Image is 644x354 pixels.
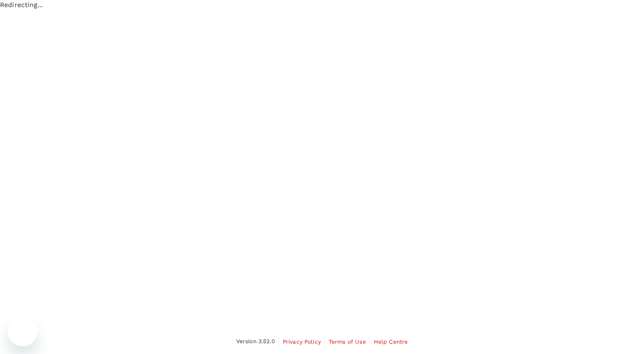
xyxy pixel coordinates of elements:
a: Terms of Use [329,337,366,347]
span: Help Centre [374,338,408,345]
iframe: Button to launch messaging window [8,316,38,346]
a: Privacy Policy [283,337,321,347]
span: Privacy Policy [283,338,321,345]
a: Help Centre [374,337,408,347]
span: Terms of Use [329,338,366,345]
span: Version 3.52.0 [236,337,275,346]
